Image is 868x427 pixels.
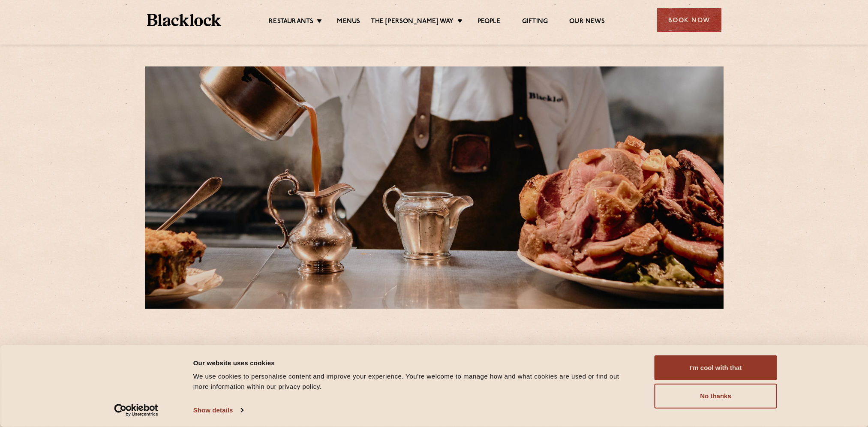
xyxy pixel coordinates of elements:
[99,404,174,417] a: Usercentrics Cookiebot - opens in a new window
[655,384,777,409] button: No thanks
[478,18,501,27] a: People
[269,18,313,27] a: Restaurants
[147,14,221,26] img: BL_Textured_Logo-footer-cropped.svg
[371,18,454,27] a: The [PERSON_NAME] Way
[193,404,243,417] a: Show details
[569,18,605,27] a: Our News
[655,355,777,380] button: I'm cool with that
[193,371,635,392] div: We use cookies to personalise content and improve your experience. You're welcome to manage how a...
[337,18,360,27] a: Menus
[522,18,548,27] a: Gifting
[193,358,635,368] div: Our website uses cookies
[657,8,721,32] div: Book Now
